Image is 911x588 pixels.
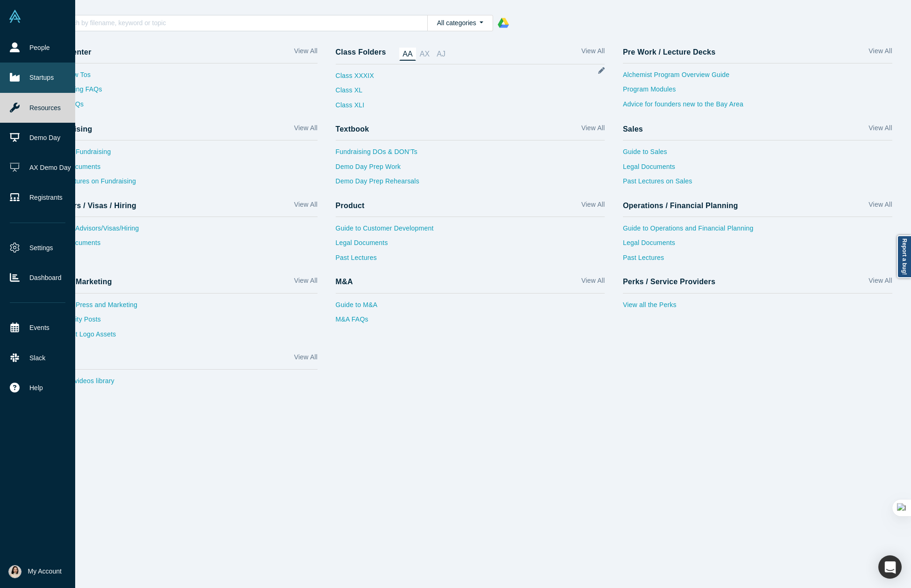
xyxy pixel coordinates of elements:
h4: Advisors / Visas / Hiring [48,201,136,210]
a: Past Lectures on Sales [623,176,892,191]
a: Community Posts [48,315,318,329]
a: View All [294,123,318,137]
a: Class XXXIX [336,71,374,86]
a: View All [294,46,318,60]
img: Yukai Chen's Account [8,565,21,578]
a: Legal Documents [623,238,892,253]
input: Search by filename, keyword or topic [58,17,427,29]
a: Guide to Fundraising [48,147,318,162]
a: Fundraising FAQs [48,84,318,99]
h4: Press / Marketing [48,277,112,286]
a: View All [581,123,605,137]
a: AX [416,48,433,61]
span: My Account [28,567,62,576]
a: View All [294,276,318,289]
a: View All [581,200,605,213]
a: Guide to Customer Development [336,224,605,238]
img: Alchemist Vault Logo [8,10,21,23]
a: View All [869,200,892,213]
h4: Product [336,201,365,210]
h4: Sales [623,125,643,133]
h4: Pre Work / Lecture Decks [623,48,715,56]
a: AA [399,48,417,61]
a: AJ [433,48,449,61]
h4: Textbook [336,125,369,133]
a: Visit our videos library [48,376,318,391]
a: Guide to Sales [623,147,892,162]
a: Legal Documents [48,162,318,177]
a: View All [869,276,892,289]
a: Guide to Advisors/Visas/Hiring [48,224,318,238]
a: Sales FAQs [48,99,318,114]
a: Past Lectures on Fundraising [48,176,318,191]
a: Alchemist Logo Assets [48,329,318,344]
a: Legal Documents [336,238,605,253]
a: Demo Day Prep Rehearsals [336,176,605,191]
a: Program Modules [623,84,892,99]
a: Vault How Tos [48,70,318,85]
a: Past Lectures [623,253,892,268]
a: View All [581,276,605,289]
a: View All [869,46,892,60]
a: Legal Documents [623,162,892,177]
a: Fundraising DOs & DON’Ts [336,147,605,162]
h4: Operations / Financial Planning [623,201,738,210]
a: Guide to M&A [336,300,605,315]
a: View All [294,352,318,366]
a: View All [294,200,318,213]
a: Advice for founders new to the Bay Area [623,99,892,114]
a: M&A FAQs [336,315,605,329]
a: View All [869,123,892,137]
a: Class XL [336,85,374,100]
h4: M&A [336,277,353,286]
a: View all the Perks [623,300,892,315]
h4: Perks / Service Providers [623,277,715,286]
a: View All [581,46,605,61]
button: All categories [427,15,493,31]
button: My Account [8,565,62,578]
a: Past Lectures [336,253,605,268]
span: Help [29,383,43,393]
a: Guide to Operations and Financial Planning [623,224,892,238]
a: Legal Documents [48,238,318,253]
a: Guide to Press and Marketing [48,300,318,315]
h4: Class Folders [336,48,386,57]
a: Report a bug! [897,235,911,278]
a: Demo Day Prep Work [336,162,605,177]
a: Alchemist Program Overview Guide [623,70,892,85]
a: Class XLI [336,100,374,115]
